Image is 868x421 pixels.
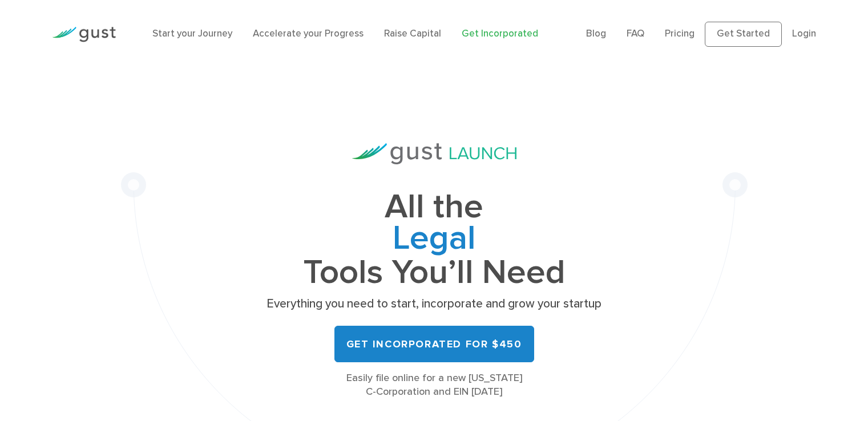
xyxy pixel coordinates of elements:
img: Gust Launch Logo [352,143,516,164]
a: Start your Journey [152,28,232,39]
img: Gust Logo [52,27,116,42]
h1: All the Tools You’ll Need [263,192,605,288]
a: FAQ [627,28,644,39]
a: Blog [586,28,606,39]
div: Easily file online for a new [US_STATE] C-Corporation and EIN [DATE] [263,371,605,399]
p: Everything you need to start, incorporate and grow your startup [263,296,605,312]
a: Login [792,28,816,39]
a: Accelerate your Progress [253,28,364,39]
a: Pricing [665,28,695,39]
a: Raise Capital [384,28,441,39]
a: Get Incorporated [462,28,538,39]
a: Get Started [705,22,782,47]
span: Legal [263,223,605,257]
a: Get Incorporated for $450 [334,326,534,362]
